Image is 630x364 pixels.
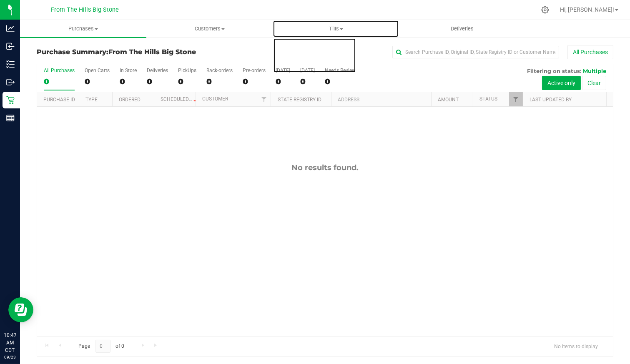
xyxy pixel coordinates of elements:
[20,20,146,38] a: Purchases
[582,76,606,90] button: Clear
[542,76,581,90] button: Active only
[540,6,550,14] div: Manage settings
[583,68,606,74] span: Multiple
[51,6,119,13] span: From The Hills Big Stone
[243,77,266,86] div: 0
[530,97,572,103] a: Last Updated By
[8,297,33,322] iframe: Resource center
[178,68,196,73] div: PickUps
[392,46,559,58] input: Search Purchase ID, Original ID, State Registry ID or Customer Name...
[6,96,15,104] inline-svg: Retail
[178,77,196,86] div: 0
[300,77,315,86] div: 0
[71,340,131,353] span: Page of 0
[147,68,168,73] div: Deliveries
[44,77,75,86] div: 0
[85,68,110,73] div: Open Carts
[243,68,266,73] div: Pre-orders
[202,96,228,102] a: Customer
[147,25,272,33] span: Customers
[85,97,98,103] a: Type
[509,92,523,106] a: Filter
[300,68,315,73] div: [DATE]
[44,68,75,73] div: All Purchases
[6,60,15,68] inline-svg: Inventory
[37,48,229,56] h3: Purchase Summary:
[325,77,356,86] div: 0
[273,25,399,33] span: Tills
[560,6,614,13] span: Hi, [PERSON_NAME]!
[6,78,15,86] inline-svg: Outbound
[4,354,16,360] p: 09/23
[278,97,321,103] a: State Registry ID
[206,77,233,86] div: 0
[147,77,168,86] div: 0
[439,25,485,33] span: Deliveries
[4,331,16,354] p: 10:47 AM CDT
[108,48,196,56] span: From The Hills Big Stone
[276,77,290,86] div: 0
[6,24,15,33] inline-svg: Analytics
[273,20,399,38] a: Tills
[479,96,497,102] a: Status
[85,77,110,86] div: 0
[120,68,137,73] div: In Store
[146,20,273,38] a: Customers
[438,97,459,103] a: Amount
[325,68,356,73] div: Needs Review
[37,163,613,172] div: No results found.
[6,114,15,122] inline-svg: Reports
[6,42,15,50] inline-svg: Inbound
[20,25,146,33] span: Purchases
[527,68,581,74] span: Filtering on status:
[161,96,198,102] a: Scheduled
[276,68,290,73] div: [DATE]
[399,20,525,38] a: Deliveries
[120,77,137,86] div: 0
[119,97,141,103] a: Ordered
[43,97,75,103] a: Purchase ID
[547,340,605,352] span: No items to display
[567,45,613,59] button: All Purchases
[331,92,431,107] th: Address
[257,92,271,106] a: Filter
[206,68,233,73] div: Back-orders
